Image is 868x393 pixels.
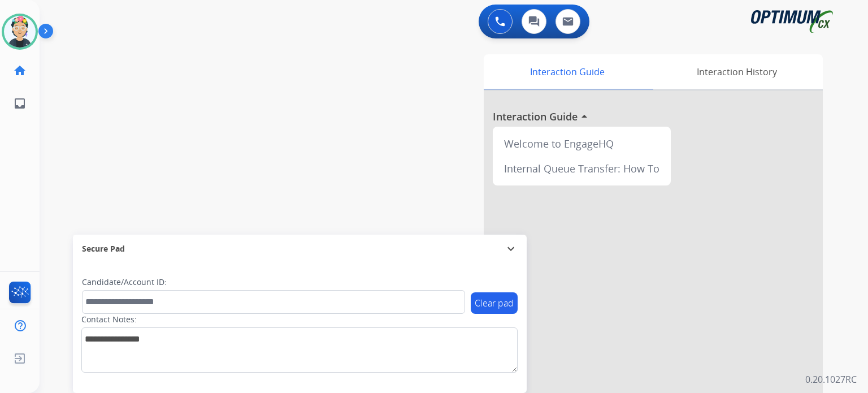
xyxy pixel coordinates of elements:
[484,54,650,89] div: Interaction Guide
[497,131,666,156] div: Welcome to EngageHQ
[81,314,137,325] label: Contact Notes:
[13,97,27,110] mat-icon: inbox
[650,54,823,89] div: Interaction History
[4,16,36,47] img: avatar
[13,64,27,77] mat-icon: home
[82,277,167,288] label: Candidate/Account ID:
[805,373,857,386] p: 0.20.1027RC
[504,242,518,256] mat-icon: expand_more
[497,156,666,181] div: Internal Queue Transfer: How To
[471,292,518,314] button: Clear pad
[82,243,125,254] span: Secure Pad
